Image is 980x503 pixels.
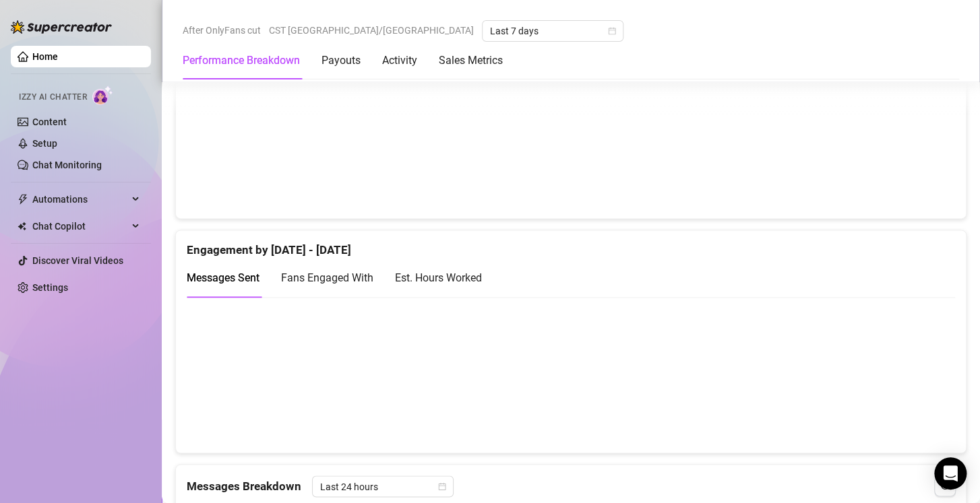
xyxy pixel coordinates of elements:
[32,215,128,237] span: Chat Copilot
[32,116,67,127] a: Content
[321,53,361,69] div: Payouts
[187,475,955,497] div: Messages Breakdown
[32,189,128,210] span: Automations
[32,138,57,149] a: Setup
[281,271,373,284] span: Fans Engaged With
[187,271,259,284] span: Messages Sent
[183,20,261,40] span: After OnlyFans cut
[32,160,102,170] a: Chat Monitoring
[439,53,503,69] div: Sales Metrics
[183,53,300,69] div: Performance Breakdown
[934,457,967,490] div: Open Intercom Messenger
[490,21,615,41] span: Last 7 days
[32,51,58,62] a: Home
[382,53,417,69] div: Activity
[32,282,68,293] a: Settings
[320,476,446,496] span: Last 24 hours
[438,482,446,490] span: calendar
[269,20,474,40] span: CST [GEOGRAPHIC_DATA]/[GEOGRAPHIC_DATA]
[608,27,616,35] span: calendar
[92,86,113,105] img: AI Chatter
[11,20,112,34] img: logo-BBDzfeDw.svg
[18,222,26,231] img: Chat Copilot
[187,230,955,259] div: Engagement by [DATE] - [DATE]
[19,91,87,104] span: Izzy AI Chatter
[18,194,28,205] span: thunderbolt
[32,255,123,266] a: Discover Viral Videos
[395,269,482,286] div: Est. Hours Worked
